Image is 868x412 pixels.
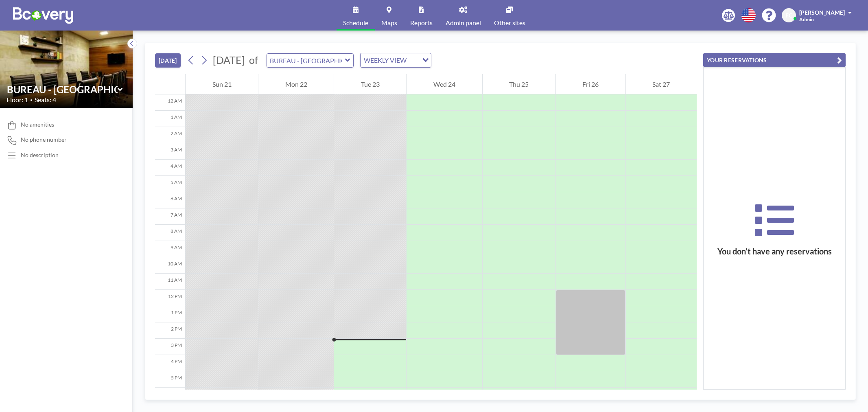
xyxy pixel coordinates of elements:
span: No amenities [21,121,54,128]
span: of [249,54,258,66]
div: Wed 24 [407,74,482,94]
div: 4 PM [155,355,185,371]
div: Thu 25 [483,74,555,94]
span: [DATE] [213,54,245,66]
span: Reports [410,20,433,26]
div: 5 PM [155,371,185,388]
div: Search for option [361,53,431,67]
span: Other sites [494,20,525,26]
div: 4 AM [155,160,185,176]
button: YOUR RESERVATIONS [703,53,846,67]
img: organization-logo [13,7,73,24]
div: 9 AM [155,241,185,257]
div: Sun 21 [186,74,258,94]
input: Search for option [409,55,418,66]
div: 10 AM [155,257,185,274]
span: Admin panel [446,20,481,26]
span: Floor: 1 [7,96,28,104]
span: FC [785,12,792,19]
div: No description [21,151,59,159]
span: No phone number [21,136,67,143]
div: 12 PM [155,290,185,306]
div: 1 AM [155,111,185,127]
div: Mon 22 [258,74,334,94]
span: Seats: 4 [35,96,56,104]
h3: You don’t have any reservations [704,246,845,256]
div: 3 PM [155,339,185,355]
div: 3 AM [155,143,185,160]
div: 7 AM [155,208,185,225]
div: Tue 23 [334,74,406,94]
div: 8 AM [155,225,185,241]
div: 11 AM [155,274,185,290]
div: 6 PM [155,388,185,404]
div: 2 AM [155,127,185,143]
span: Maps [381,20,397,26]
div: 2 PM [155,322,185,339]
span: [PERSON_NAME] [799,9,845,16]
div: Fri 26 [556,74,625,94]
span: • [30,97,33,103]
span: WEEKLY VIEW [362,55,408,66]
div: Sat 27 [626,74,697,94]
input: BUREAU - RUE PASCAL [7,83,118,95]
div: 5 AM [155,176,185,192]
div: 6 AM [155,192,185,208]
input: BUREAU - RUE PASCAL [267,54,345,67]
span: Schedule [343,20,368,26]
div: 12 AM [155,94,185,111]
div: 1 PM [155,306,185,322]
button: [DATE] [155,53,181,68]
span: Admin [799,16,814,22]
